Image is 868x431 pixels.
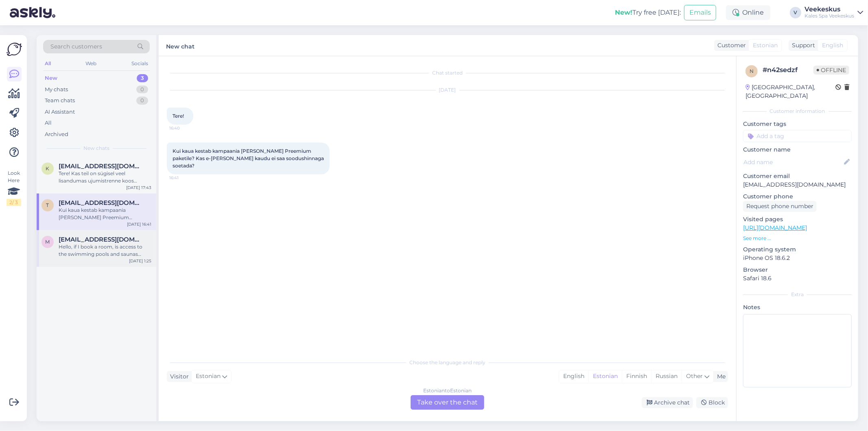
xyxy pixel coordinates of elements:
[46,165,50,172] span: k
[423,387,472,394] div: Estonian to Estonian
[167,86,728,94] div: [DATE]
[714,372,726,381] div: Me
[822,41,843,50] span: English
[173,148,325,169] span: Kui kaua kestab kampaania [PERSON_NAME] Preemium paketile? Kas e-[PERSON_NAME] kaudu ei saa soodu...
[743,235,852,242] p: See more ...
[83,145,109,152] span: New chats
[45,108,75,116] div: AI Assistant
[789,41,815,50] div: Support
[167,372,189,381] div: Visitor
[726,5,770,20] div: Online
[136,97,148,105] div: 0
[743,291,852,298] div: Extra
[696,397,728,408] div: Block
[805,13,854,19] div: Kales Spa Veekeskus
[166,40,195,51] label: New chat
[59,170,151,185] div: Tere! Kas teil on sügisel veel lisandumas ujumistrenne koos juhendajaga? Mulle hommikul [PERSON_N...
[743,172,852,180] p: Customer email
[763,65,813,75] div: # n42sedzf
[622,370,651,383] div: Finnish
[651,370,682,383] div: Russian
[615,8,681,18] div: Try free [DATE]:
[84,58,98,69] div: Web
[743,158,842,167] input: Add name
[46,202,49,208] span: t
[743,245,852,254] p: Operating system
[126,185,151,191] div: [DATE] 17:43
[743,201,817,212] div: Request phone number
[743,108,852,115] div: Customer information
[743,274,852,283] p: Safari 18.6
[411,395,484,410] div: Take over the chat
[59,207,151,221] div: Kui kaua kestab kampaania [PERSON_NAME] Preemium paketile? Kas e-[PERSON_NAME] kaudu ei saa soodu...
[746,83,835,100] div: [GEOGRAPHIC_DATA], [GEOGRAPHIC_DATA]
[7,169,21,206] div: Look Here
[59,163,143,170] span: kaia.maasing@gmail.com
[743,180,852,189] p: [EMAIL_ADDRESS][DOMAIN_NAME]
[813,66,849,75] span: Offline
[127,221,151,227] div: [DATE] 16:41
[743,130,852,142] input: Add a tag
[45,97,75,105] div: Team chats
[805,6,863,19] a: VeekeskusKales Spa Veekeskus
[136,86,148,94] div: 0
[129,258,151,264] div: [DATE] 1:25
[59,236,143,243] span: mkuzmicz.lublin@gmail.com
[7,42,22,57] img: Askly Logo
[130,58,150,69] div: Socials
[743,192,852,201] p: Customer phone
[196,372,221,381] span: Estonian
[686,372,703,380] span: Other
[743,254,852,262] p: iPhone OS 18.6.2
[684,5,716,20] button: Emails
[743,224,807,231] a: [URL][DOMAIN_NAME]
[59,243,151,258] div: Hello, if I book a room, is access to the swimming pools and saunas included?
[615,9,632,16] b: New!
[173,113,184,119] span: Tere!
[714,41,746,50] div: Customer
[45,130,68,139] div: Archived
[45,119,52,127] div: All
[7,199,21,206] div: 2 / 3
[750,68,754,74] span: n
[588,370,622,383] div: Estonian
[169,175,200,181] span: 16:41
[137,74,148,82] div: 3
[743,120,852,128] p: Customer tags
[805,6,854,13] div: Veekeskus
[45,74,57,82] div: New
[790,7,801,18] div: V
[59,199,143,207] span: taavi@leierpro.ee
[45,86,68,94] div: My chats
[559,370,588,383] div: English
[743,215,852,224] p: Visited pages
[743,145,852,154] p: Customer name
[642,397,693,408] div: Archive chat
[167,359,728,366] div: Choose the language and reply
[50,42,102,51] span: Search customers
[753,41,778,50] span: Estonian
[169,125,200,131] span: 16:40
[167,69,728,77] div: Chat started
[743,266,852,274] p: Browser
[46,239,50,245] span: m
[43,58,52,69] div: All
[743,303,852,312] p: Notes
